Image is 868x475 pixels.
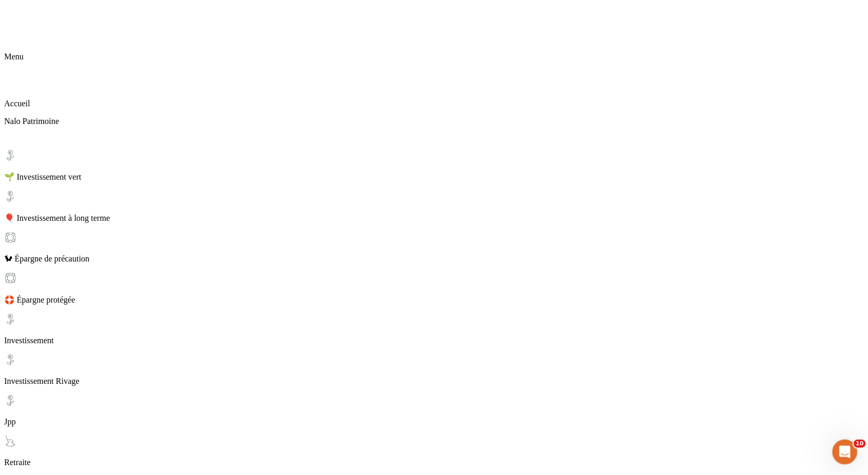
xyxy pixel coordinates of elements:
div: Investissement [4,313,864,345]
span: Menu [4,52,23,61]
p: 🛟 Épargne protégée [4,295,864,305]
iframe: Intercom live chat [833,440,858,465]
div: 🛟 Épargne protégée [4,272,864,305]
div: 🌱 Investissement vert [4,149,864,182]
p: Jpp [4,417,864,427]
div: 🎈 Investissement à long terme [4,190,864,223]
p: Retraite [4,458,864,467]
div: Accueil [4,76,864,108]
div: Jpp [4,394,864,427]
span: 10 [854,440,866,448]
p: 🌱 Investissement vert [4,172,864,182]
p: Accueil [4,99,864,108]
p: Investissement [4,336,864,345]
p: 🎈 Investissement à long terme [4,213,864,223]
div: 🐿 Épargne de précaution [4,231,864,264]
p: 🐿 Épargne de précaution [4,254,864,264]
p: Investissement Rivage [4,377,864,386]
p: Nalo Patrimoine [4,117,864,126]
div: Investissement Rivage [4,354,864,386]
div: Retraite [4,435,864,467]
